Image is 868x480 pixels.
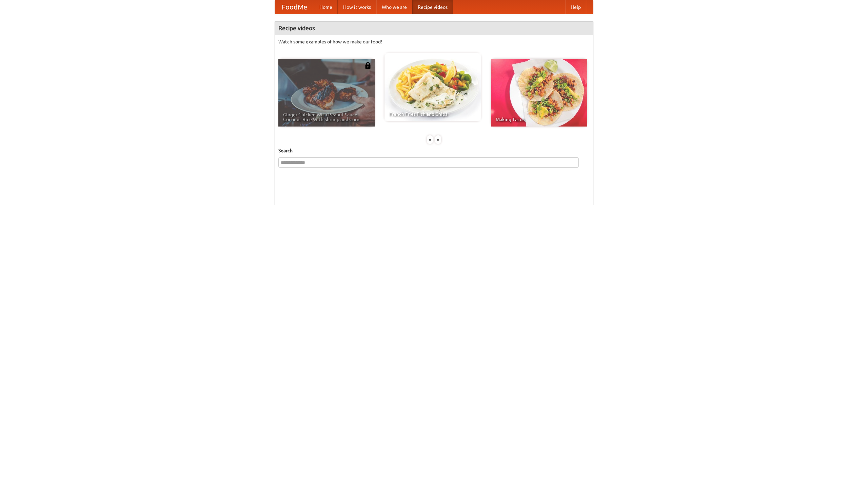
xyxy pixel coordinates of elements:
a: French Fries Fish and Chips [384,53,481,121]
a: How it works [338,0,376,14]
p: Watch some examples of how we make our food! [278,38,590,45]
h4: Recipe videos [275,21,593,35]
span: French Fries Fish and Chips [389,112,476,116]
img: 483408.png [364,62,371,69]
div: » [435,135,441,144]
a: Recipe videos [412,0,453,14]
a: Home [314,0,338,14]
a: Making Tacos [491,59,587,127]
a: FoodMe [275,0,314,14]
span: Making Tacos [496,117,583,122]
h5: Search [278,147,590,154]
div: « [427,135,433,144]
a: Help [565,0,586,14]
a: Who we are [376,0,412,14]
